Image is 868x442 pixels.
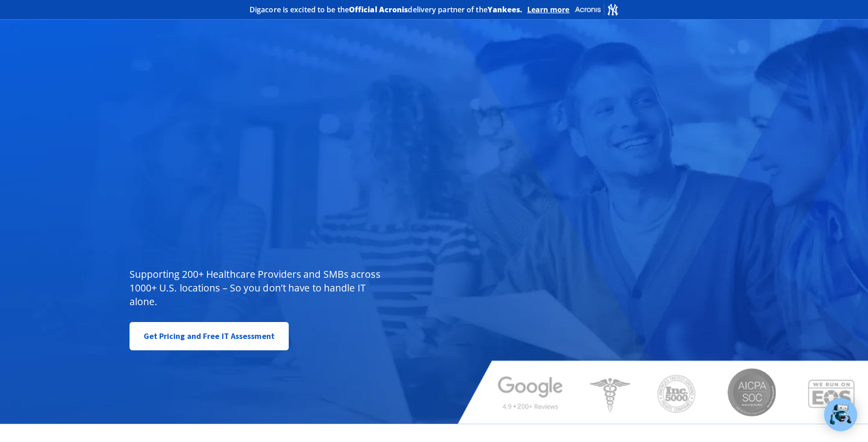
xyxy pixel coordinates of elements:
[144,327,275,345] span: Get Pricing and Free IT Assessment
[488,5,523,15] b: Yankees.
[130,267,385,308] p: Supporting 200+ Healthcare Providers and SMBs across 1000+ U.S. locations – So you don’t have to ...
[249,6,523,13] h2: Digacore is excited to be the delivery partner of the
[574,3,619,16] img: Acronis
[349,5,408,15] b: Official Acronis
[527,5,570,14] a: Learn more
[130,322,289,350] a: Get Pricing and Free IT Assessment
